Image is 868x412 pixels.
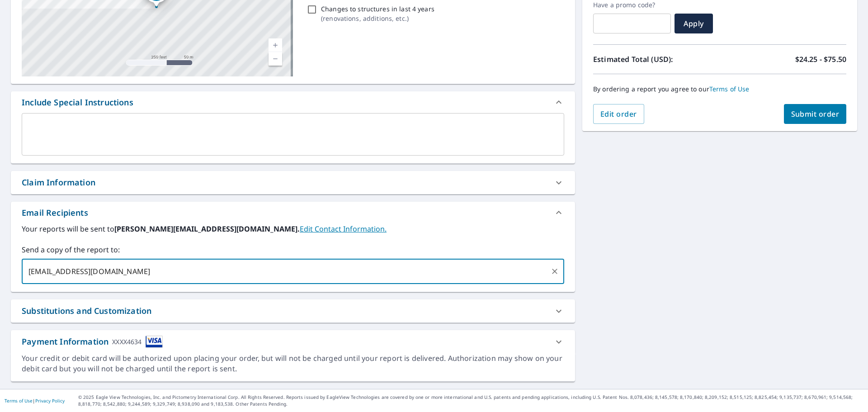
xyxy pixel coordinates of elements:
div: Your credit or debit card will be authorized upon placing your order, but will not be charged unt... [22,353,564,374]
a: EditContactInfo [300,224,387,234]
button: Clear [548,265,561,278]
div: Substitutions and Customization [22,305,151,317]
div: Claim Information [22,176,95,189]
span: Edit order [600,109,637,119]
b: [PERSON_NAME][EMAIL_ADDRESS][DOMAIN_NAME]. [114,224,300,234]
div: Payment InformationXXXX4634cardImage [11,330,575,353]
div: Include Special Instructions [11,91,575,113]
div: Claim Information [11,171,575,194]
span: Apply [682,19,706,28]
label: Send a copy of the report to: [22,244,564,255]
label: Have a promo code? [593,1,671,9]
button: Submit order [784,104,847,124]
a: Current Level 17, Zoom In [269,38,282,52]
a: Current Level 17, Zoom Out [269,52,282,66]
span: Submit order [791,109,840,119]
div: Payment Information [22,336,163,348]
div: Email Recipients [22,207,88,219]
div: Substitutions and Customization [11,299,575,322]
button: Apply [675,14,713,33]
p: | [5,398,65,403]
p: © 2025 Eagle View Technologies, Inc. and Pictometry International Corp. All Rights Reserved. Repo... [78,394,863,407]
a: Terms of Use [709,85,750,93]
a: Terms of Use [5,398,33,404]
p: $24.25 - $75.50 [795,54,846,65]
div: Include Special Instructions [22,96,133,109]
div: Email Recipients [11,202,575,223]
a: Privacy Policy [35,398,65,404]
label: Your reports will be sent to [22,223,564,234]
button: Edit order [593,104,644,124]
p: ( renovations, additions, etc. ) [321,14,434,23]
img: cardImage [146,336,163,348]
p: Estimated Total (USD): [593,54,720,65]
p: By ordering a report you agree to our [593,85,846,93]
p: Changes to structures in last 4 years [321,4,434,14]
div: XXXX4634 [112,336,142,348]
